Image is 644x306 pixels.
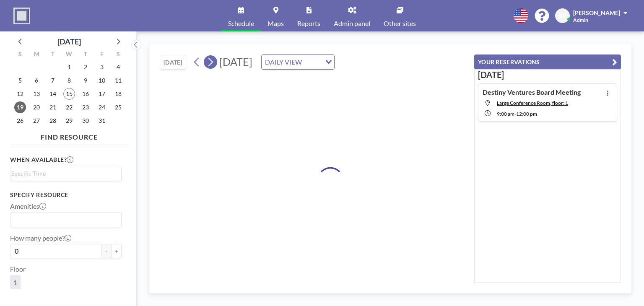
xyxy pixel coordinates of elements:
[497,100,568,106] span: Large Conference Room, floor: 1
[573,17,588,23] span: Admin
[112,101,124,113] span: Saturday, October 25, 2025
[160,55,186,70] button: [DATE]
[112,88,124,100] span: Saturday, October 18, 2025
[77,49,93,60] div: T
[63,75,75,86] span: Wednesday, October 8, 2025
[514,111,516,117] span: -
[80,75,91,86] span: Thursday, October 9, 2025
[110,49,126,60] div: S
[112,61,124,73] span: Saturday, October 4, 2025
[63,61,75,73] span: Wednesday, October 1, 2025
[31,101,42,113] span: Monday, October 20, 2025
[93,49,110,60] div: F
[31,88,42,100] span: Monday, October 13, 2025
[559,12,566,20] span: BP
[14,115,26,127] span: Sunday, October 26, 2025
[47,88,59,100] span: Tuesday, October 14, 2025
[483,88,581,96] h4: Destiny Ventures Board Meeting
[497,111,514,117] span: 9:00 AM
[10,167,121,180] div: Search for option
[12,49,29,60] div: S
[63,115,75,127] span: Wednesday, October 29, 2025
[11,169,117,178] input: Search for option
[96,101,108,113] span: Friday, October 24, 2025
[10,130,128,141] h4: FIND RESOURCE
[80,115,91,127] span: Thursday, October 30, 2025
[14,75,26,86] span: Sunday, October 5, 2025
[31,115,42,127] span: Monday, October 27, 2025
[112,75,124,86] span: Saturday, October 11, 2025
[10,191,122,199] h3: Specify resource
[80,88,91,100] span: Thursday, October 16, 2025
[47,101,59,113] span: Tuesday, October 21, 2025
[474,54,621,69] button: YOUR RESERVATIONS
[573,9,620,16] span: [PERSON_NAME]
[80,101,91,113] span: Thursday, October 23, 2025
[31,75,42,86] span: Monday, October 6, 2025
[14,88,26,100] span: Sunday, October 12, 2025
[96,61,108,73] span: Friday, October 3, 2025
[10,234,71,242] label: How many people?
[96,88,108,100] span: Friday, October 17, 2025
[63,88,75,100] span: Wednesday, October 15, 2025
[10,213,121,227] div: Search for option
[112,244,122,258] button: +
[219,55,252,68] span: [DATE]
[267,20,284,27] span: Maps
[262,55,334,69] div: Search for option
[263,57,304,67] span: DAILY VIEW
[45,49,61,60] div: T
[14,101,26,113] span: Sunday, October 19, 2025
[10,202,46,210] label: Amenities
[63,101,75,113] span: Wednesday, October 22, 2025
[61,49,78,60] div: W
[96,75,108,86] span: Friday, October 10, 2025
[10,265,26,273] label: Floor
[228,20,254,27] span: Schedule
[29,49,45,60] div: M
[80,61,91,73] span: Thursday, October 2, 2025
[384,20,416,27] span: Other sites
[47,115,59,127] span: Tuesday, October 28, 2025
[101,244,112,258] button: -
[57,36,81,47] div: [DATE]
[47,75,59,86] span: Tuesday, October 7, 2025
[516,111,537,117] span: 12:00 PM
[304,57,320,67] input: Search for option
[96,115,108,127] span: Friday, October 31, 2025
[297,20,320,27] span: Reports
[478,70,617,80] h3: [DATE]
[334,20,370,27] span: Admin panel
[13,278,17,286] span: 1
[13,8,30,24] img: organization-logo
[11,214,117,225] input: Search for option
